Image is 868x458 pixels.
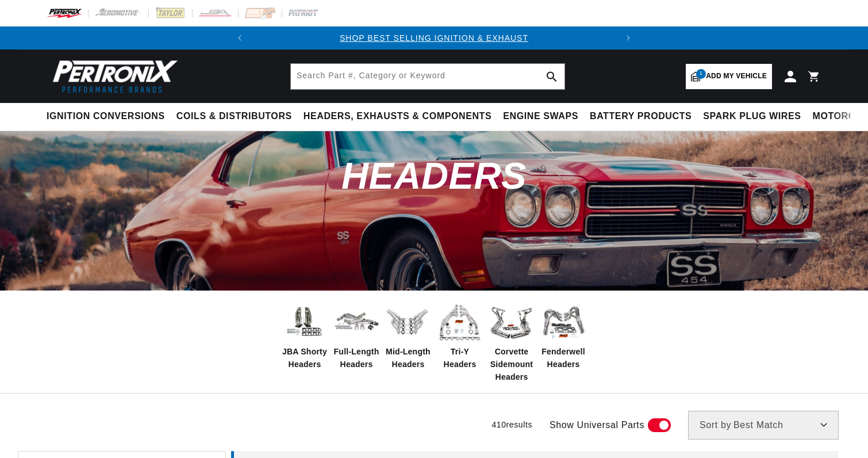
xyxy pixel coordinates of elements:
[697,103,806,130] summary: Spark Plug Wires
[304,110,491,123] span: Headers, Exhausts & Components
[291,64,564,89] input: Search Part #, Category or Keyword
[491,420,532,429] span: 410 results
[437,299,483,345] img: Tri-Y Headers
[171,103,298,130] summary: Coils & Distributors
[489,299,535,345] img: Corvette Sidemount Headers
[385,299,431,345] img: Mid-Length Headers
[298,103,497,130] summary: Headers, Exhausts & Components
[706,71,767,82] span: Add my vehicle
[703,110,801,123] span: Spark Plug Wires
[503,110,578,123] span: Engine Swaps
[540,345,586,371] span: Fenderwell Headers
[497,103,584,130] summary: Engine Swaps
[47,110,165,123] span: Ignition Conversions
[584,103,697,130] summary: Battery Products
[437,345,483,371] span: Tri-Y Headers
[341,155,527,197] span: Headers
[176,110,292,123] span: Coils & Distributors
[540,299,586,371] a: Fenderwell Headers Fenderwell Headers
[228,26,251,49] button: Translation missing: en.sections.announcements.previous_announcement
[489,299,535,384] a: Corvette Sidemount Headers Corvette Sidemount Headers
[47,56,179,96] img: Pertronix
[617,26,640,49] button: Translation missing: en.sections.announcements.next_announcement
[385,299,431,371] a: Mid-Length Headers Mid-Length Headers
[550,418,644,433] span: Show Universal Parts
[540,299,586,345] img: Fenderwell Headers
[251,32,617,44] div: 1 of 2
[282,303,328,341] img: JBA Shorty Headers
[333,304,379,340] img: Full-Length Headers
[539,64,564,89] button: search button
[333,299,379,371] a: Full-Length Headers Full-Length Headers
[47,103,171,130] summary: Ignition Conversions
[489,345,535,384] span: Corvette Sidemount Headers
[385,345,431,371] span: Mid-Length Headers
[437,299,483,371] a: Tri-Y Headers Tri-Y Headers
[251,32,617,44] div: Announcement
[282,345,328,371] span: JBA Shorty Headers
[686,64,772,89] a: 1Add my vehicle
[590,110,692,123] span: Battery Products
[340,33,528,43] a: SHOP BEST SELLING IGNITION & EXHAUST
[18,26,850,49] slideshow-component: Translation missing: en.sections.announcements.announcement_bar
[688,411,839,440] select: Sort by
[333,345,379,371] span: Full-Length Headers
[696,69,706,79] span: 1
[700,421,731,430] span: Sort by
[282,299,328,371] a: JBA Shorty Headers JBA Shorty Headers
